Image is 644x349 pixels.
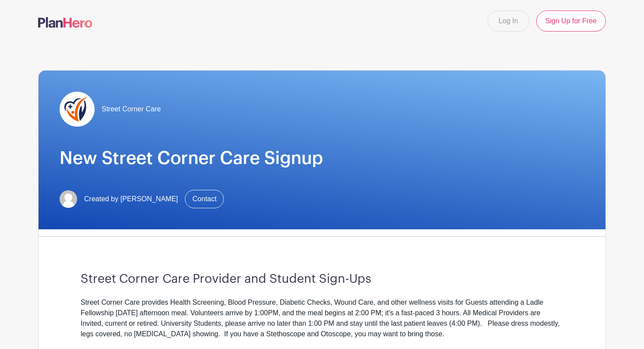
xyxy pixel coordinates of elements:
[60,92,95,127] img: SCC%20PlanHero.png
[60,148,584,169] h1: New Street Corner Care Signup
[60,190,77,208] img: default-ce2991bfa6775e67f084385cd625a349d9dcbb7a52a09fb2fda1e96e2d18dcdb.png
[38,17,92,28] img: logo-507f7623f17ff9eddc593b1ce0a138ce2505c220e1c5a4e2b4648c50719b7d32.svg
[102,104,161,114] span: Street Corner Care
[185,190,224,208] a: Contact
[536,11,606,32] a: Sign Up for Free
[84,194,178,204] span: Created by [PERSON_NAME]
[81,272,563,287] h3: Street Corner Care Provider and Student Sign-Ups
[81,297,563,339] div: Street Corner Care provides Health Screening, Blood Pressure, Diabetic Checks, Wound Care, and ot...
[488,11,529,32] a: Log In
